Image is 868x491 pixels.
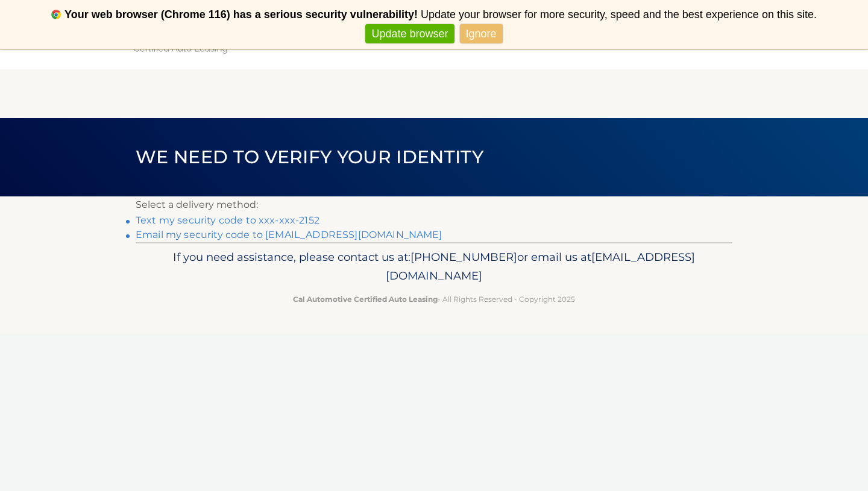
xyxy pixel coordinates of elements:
[293,295,438,304] strong: Cal Automotive Certified Auto Leasing
[64,8,418,20] b: Your web browser (Chrome 116) has a serious security vulnerability!
[410,250,517,264] span: [PHONE_NUMBER]
[143,248,725,286] p: If you need assistance, please contact us at: or email us at
[460,24,503,44] a: Ignore
[136,229,442,240] a: Email my security code to [EMAIL_ADDRESS][DOMAIN_NAME]
[136,146,483,168] span: We need to verify your identity
[421,8,817,20] span: Update your browser for more security, speed and the best experience on this site.
[136,214,319,226] a: Text my security code to xxx-xxx-2152
[143,293,725,305] p: - All Rights Reserved - Copyright 2025
[365,24,454,44] a: Update browser
[136,196,732,213] p: Select a delivery method:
